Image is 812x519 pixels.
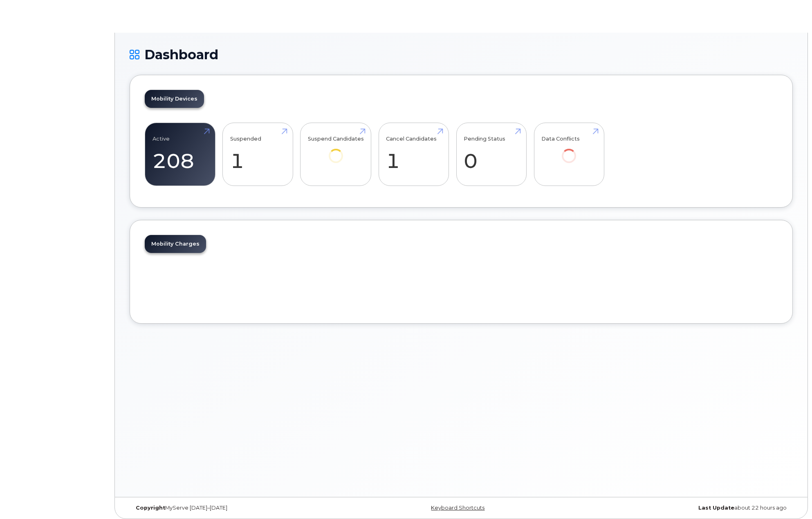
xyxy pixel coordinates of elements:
[153,128,208,181] a: Active 208
[541,128,597,174] a: Data Conflicts
[145,235,206,253] a: Mobility Charges
[130,505,351,511] div: MyServe [DATE]–[DATE]
[230,128,285,181] a: Suspended 1
[572,505,793,511] div: about 22 hours ago
[136,505,165,511] strong: Copyright
[145,90,204,108] a: Mobility Devices
[308,128,364,174] a: Suspend Candidates
[130,47,793,62] h1: Dashboard
[698,505,734,511] strong: Last Update
[464,128,519,181] a: Pending Status 0
[386,128,441,181] a: Cancel Candidates 1
[431,505,485,511] a: Keyboard Shortcuts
